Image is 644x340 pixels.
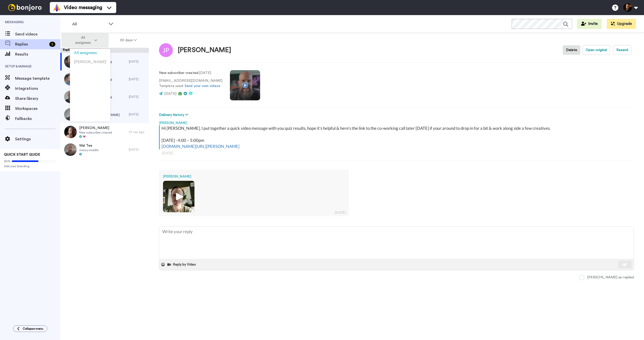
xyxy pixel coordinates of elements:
[129,148,146,152] div: [DATE]
[74,60,106,64] span: [PERSON_NAME]
[109,36,148,45] button: 30 days
[613,45,631,55] button: Resend
[72,21,106,27] span: All
[64,126,77,138] img: b57eb4c0-ee95-47c8-98a1-560fac063961-thumb.jpg
[60,53,149,70] a: [PERSON_NAME]New subscriber created[DATE]
[159,78,222,89] p: [EMAIL_ADDRESS][DOMAIN_NAME] Template used:
[64,73,77,86] img: f9fe80a6-8ada-4528-8a4a-856b0a58d52b-thumb.jpg
[60,141,149,158] a: Mal Teemessy-middle[DATE]
[159,112,190,118] button: Delivery history
[13,325,47,332] button: Collapse menu
[60,123,149,141] a: [PERSON_NAME]New subscriber created37 sec ago
[79,143,98,148] span: Mal Tee
[622,263,628,267] img: send-white.svg
[15,51,60,57] span: Results
[607,19,636,29] button: Upgrade
[60,106,149,123] a: RóisínCreated by [PERSON_NAME][DATE]
[15,86,60,92] span: Integrations
[163,174,345,179] div: [PERSON_NAME]
[185,84,220,88] a: Send your own videos
[159,43,173,57] img: Image of Jamie Power
[167,261,197,268] button: Reply by Video
[4,164,56,168] span: Add your branding
[129,77,146,81] div: [DATE]
[61,33,109,47] button: All assignees
[162,144,239,149] a: [DOMAIN_NAME][URL][PERSON_NAME]
[74,51,97,55] span: All assignees
[15,31,60,37] span: Send videos
[15,116,60,122] span: Fallbacks
[129,112,146,116] div: [DATE]
[587,275,634,280] div: [PERSON_NAME] as replied
[159,71,198,75] strong: New subscriber created
[163,181,194,212] img: 36e10f3e-070b-4c3c-9e15-c59e7fd8e495-thumb.jpg
[164,92,176,96] span: [DATE]
[23,327,43,331] span: Collapse menu
[15,75,60,81] span: Message template
[15,41,47,47] span: Replies
[172,190,186,203] img: ic_play_thick.png
[73,35,93,45] span: All assignees
[49,42,55,47] div: 5
[335,210,346,215] div: [DATE]
[53,4,61,12] img: vm-color.svg
[79,148,98,152] span: messy-middle
[4,153,40,156] span: QUICK START GUIDE
[79,125,112,131] span: [PERSON_NAME]
[577,19,602,29] button: Invite
[178,47,231,54] div: [PERSON_NAME]
[129,95,146,99] div: [DATE]
[6,4,44,11] img: bj-logo-header-white.svg
[64,55,77,68] img: 127685a6-9000-4233-803e-0fb62c744a5c-thumb.jpg
[64,4,102,11] span: Video messaging
[159,118,634,125] div: [PERSON_NAME]
[64,143,77,156] img: 45d06eb1-4205-44ad-a170-9134272a5604-thumb.jpg
[129,60,146,64] div: [DATE]
[15,106,60,112] span: Workspaces
[64,108,77,121] img: 4fdba7da-6853-45f6-bad0-99c04b3c0d12-thumb.jpg
[162,151,631,156] div: [DATE]
[60,70,149,88] a: [PERSON_NAME]New subscriber created[DATE]
[162,125,633,149] div: Hi [PERSON_NAME], I put together a quick video message with you quiz results, hope it's helpful &...
[64,91,77,103] img: b08d9885-6922-4c62-885e-383dd6a2f5e0-thumb.jpg
[60,88,149,106] a: [PERSON_NAME]New subscriber created[DATE]
[60,48,149,53] div: Replies
[15,96,60,102] span: Share library
[129,130,146,134] div: 37 sec ago
[159,70,222,76] p: : [DATE]
[582,45,610,55] button: Open original
[4,159,11,163] span: 60%
[79,131,112,135] span: New subscriber created
[15,136,60,142] span: Settings
[563,45,580,55] button: Delete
